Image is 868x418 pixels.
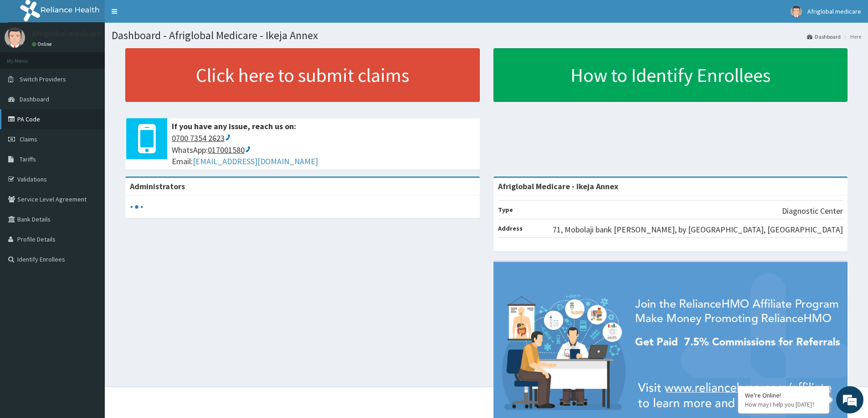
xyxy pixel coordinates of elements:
span: Claims [20,135,37,143]
svg: audio-loading [130,200,144,214]
span: Dashboard [20,95,49,103]
ctc: Call 017001580 with Linkus Desktop Client [208,145,251,155]
span: WhatsApp: Email: [172,132,475,167]
span: Switch Providers [20,75,66,83]
b: Address [498,224,523,232]
a: Dashboard [807,33,841,40]
a: Click here to submit claims [125,48,480,102]
b: Type [498,206,513,214]
strong: Afriglobal Medicare - Ikeja Annex [498,181,618,191]
b: If you have any issue, reach us on: [172,121,296,131]
a: Online [32,41,54,47]
img: User Image [791,6,802,17]
a: How to Identify Enrollees [493,48,848,102]
span: Tariffs [20,155,36,163]
b: Administrators [130,181,185,191]
img: User Image [5,27,25,48]
p: Afriglobal medicare [32,30,101,38]
ctcspan: 0700 7354 2623 [172,133,225,143]
ctc: Call 0700 7354 2623 with Linkus Desktop Client [172,133,231,143]
li: Here [842,33,861,40]
div: We're Online! [745,391,822,399]
p: 71, Mobolaji bank [PERSON_NAME], by [GEOGRAPHIC_DATA], [GEOGRAPHIC_DATA] [553,224,843,236]
ctcspan: 017001580 [208,145,245,155]
h1: Dashboard - Afriglobal Medicare - Ikeja Annex [112,30,861,41]
p: Diagnostic Center [782,205,843,217]
p: How may I help you today? [745,401,822,408]
a: [EMAIL_ADDRESS][DOMAIN_NAME] [193,156,318,166]
span: Afriglobal medicare [807,7,861,15]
